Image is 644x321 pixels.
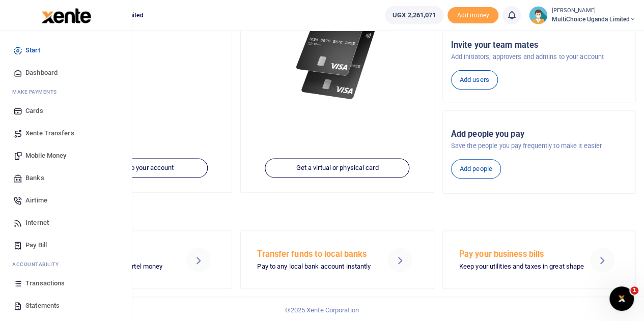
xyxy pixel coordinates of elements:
small: [PERSON_NAME] [551,7,636,15]
a: Statements [8,295,124,317]
p: Pay to any local bank account instantly [257,261,375,272]
a: profile-user [PERSON_NAME] MultiChoice Uganda Limited [529,6,636,24]
span: Mobile Money [25,151,66,161]
li: Ac [8,256,124,272]
img: logo-large [42,8,91,23]
a: Pay Bill [8,234,124,256]
p: Keep your utilities and taxes in great shape [459,261,577,272]
span: Statements [25,301,60,311]
a: Cards [8,100,124,122]
a: Airtime [8,189,124,212]
iframe: Intercom live chat [609,286,634,311]
a: UGX 2,261,071 [385,6,443,24]
span: ake Payments [17,88,57,96]
span: Cards [25,106,43,116]
h5: Transfer funds to local banks [257,249,375,259]
h5: Invite your team mates [451,40,627,50]
span: Pay Bill [25,240,47,250]
a: Xente Transfers [8,122,124,144]
a: Add users [451,70,498,90]
p: Add initiators, approvers and admins to your account [451,52,627,62]
h5: UGX 2,261,071 [47,33,223,43]
span: 1 [630,286,638,295]
a: Get a virtual or physical card [265,159,410,178]
span: Xente Transfers [25,128,74,138]
span: Transactions [25,278,65,288]
li: M [8,84,124,100]
a: Add money [447,11,498,18]
a: Mobile Money [8,144,124,167]
h5: Pay your business bills [459,249,577,259]
h5: Add people you pay [451,129,627,139]
h4: Make a transaction [39,206,636,217]
span: Dashboard [25,68,58,78]
img: profile-user [529,6,547,24]
span: Banks [25,173,44,183]
a: Pay your business bills Keep your utilities and taxes in great shape [442,230,636,288]
a: Start [8,39,124,62]
a: Transfer funds to local banks Pay to any local bank account instantly [240,230,434,288]
a: Dashboard [8,62,124,84]
span: Internet [25,218,49,228]
li: Toup your wallet [447,7,498,24]
a: Send Mobile Money MTN mobile money and Airtel money [39,230,232,288]
p: Save the people you pay frequently to make it easier [451,141,627,151]
a: Internet [8,212,124,234]
a: Banks [8,167,124,189]
span: MultiChoice Uganda Limited [551,15,636,24]
a: logo-small logo-large logo-large [41,11,91,19]
span: Start [25,45,40,55]
a: Transactions [8,272,124,295]
span: countability [20,260,59,268]
span: UGX 2,261,071 [393,10,436,20]
a: Add funds to your account [63,159,208,178]
span: Add money [447,7,498,24]
span: Airtime [25,195,47,206]
li: Wallet ballance [381,6,447,24]
a: Add people [451,159,501,179]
